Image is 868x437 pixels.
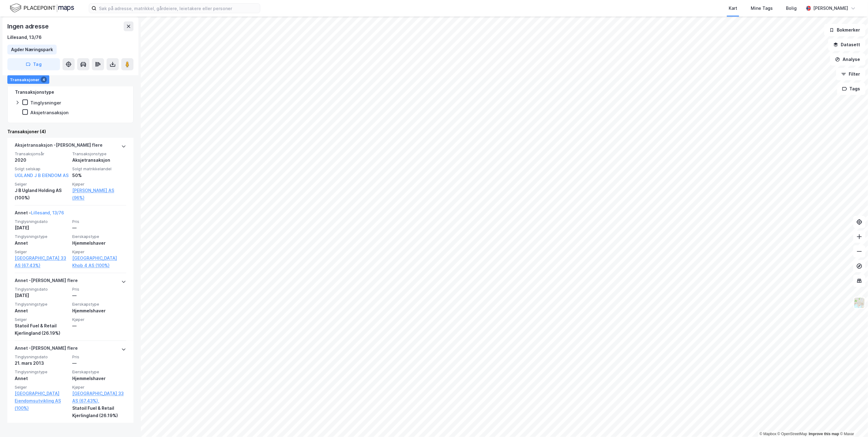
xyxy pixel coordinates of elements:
a: Lillesand, 13/76 [31,210,64,215]
a: [GEOGRAPHIC_DATA] Eiendomsutvikling AS (100%) [15,390,69,412]
a: Mapbox [760,432,776,436]
span: Tinglysningsdato [15,219,69,224]
a: Improve this map [809,432,839,436]
div: Ingen adresse [7,21,50,31]
img: logo.f888ab2527a4732fd821a326f86c7f29.svg [10,3,74,13]
span: Tinglysningstype [15,369,69,375]
div: [PERSON_NAME] [814,5,848,12]
span: Solgt matrikkelandel [72,166,126,171]
div: Tinglysninger [30,100,61,106]
img: Z [854,297,865,309]
div: Annet [15,307,69,315]
span: Selger [15,249,69,254]
div: [DATE] [15,224,69,232]
span: Kjøper [72,385,126,390]
div: Mine Tags [751,5,773,12]
div: Bolig [786,5,797,12]
span: Tinglysningsdato [15,354,69,360]
span: Transaksjonsår [15,151,69,156]
div: 50% [72,172,126,179]
div: Transaksjonstype [15,89,54,96]
div: Lillesand, 13/76 [7,34,42,41]
span: Pris [72,354,126,360]
div: Aksjetransaksjon [72,156,126,164]
button: Analyse [830,53,866,66]
button: Tag [7,58,60,70]
span: Tinglysningsdato [15,287,69,292]
div: 4 [41,76,47,82]
div: Annet - [PERSON_NAME] flere [15,345,78,354]
span: Kjøper [72,249,126,254]
a: [GEOGRAPHIC_DATA] 33 AS (67.43%) [15,254,69,269]
span: Tinglysningstype [15,302,69,307]
div: Aksjetransaksjon - [PERSON_NAME] flere [15,141,103,151]
div: [DATE] [15,292,69,299]
div: Transaksjoner (4) [7,128,133,135]
span: Kjøper [72,182,126,187]
div: Kontrollprogram for chat [837,408,868,437]
div: 2020 [15,156,69,164]
input: Søk på adresse, matrikkel, gårdeiere, leietakere eller personer [96,4,260,13]
div: Annet [15,239,69,247]
span: Transaksjonstype [72,151,126,156]
div: Hjemmelshaver [72,307,126,315]
div: Statoil Fuel & Retail Kjerlingland (26.19%) [15,322,69,337]
button: Tags [837,83,866,95]
a: [GEOGRAPHIC_DATA] 33 AS (67.43%), [72,390,126,405]
span: Eierskapstype [72,302,126,307]
div: Hjemmelshaver [72,375,126,382]
span: Kjøper [72,317,126,322]
a: [PERSON_NAME] AS (96%) [72,187,126,202]
div: — [72,322,126,330]
span: Selger [15,385,69,390]
div: Hjemmelshaver [72,239,126,247]
div: — [72,292,126,299]
div: Annet - [PERSON_NAME] flere [15,277,78,287]
span: Tinglysningstype [15,234,69,239]
div: Annet - [15,209,64,219]
button: Bokmerker [824,24,866,36]
div: Transaksjoner [7,75,49,84]
iframe: Chat Widget [837,408,868,437]
a: OpenStreetMap [778,432,807,436]
div: J B Ugland Holding AS (100%) [15,187,69,202]
a: UGLAND J B EIENDOM AS [15,173,69,178]
div: 21. mars 2013 [15,360,69,367]
div: Aksjetransaksjon [30,110,69,115]
div: — [72,224,126,232]
div: Statoil Fuel & Retail Kjerlingland (26.19%) [72,405,126,419]
a: [GEOGRAPHIC_DATA] Khob 4 AS (100%) [72,254,126,269]
button: Filter [836,68,866,80]
div: Kart [729,5,737,12]
span: Solgt selskap [15,166,69,171]
div: — [72,360,126,367]
div: Annet [15,375,69,382]
span: Selger [15,317,69,322]
span: Eierskapstype [72,369,126,375]
span: Pris [72,219,126,224]
div: Agder Næringspark [11,46,53,53]
span: Pris [72,287,126,292]
button: Datasett [828,39,866,51]
span: Eierskapstype [72,234,126,239]
span: Selger [15,182,69,187]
